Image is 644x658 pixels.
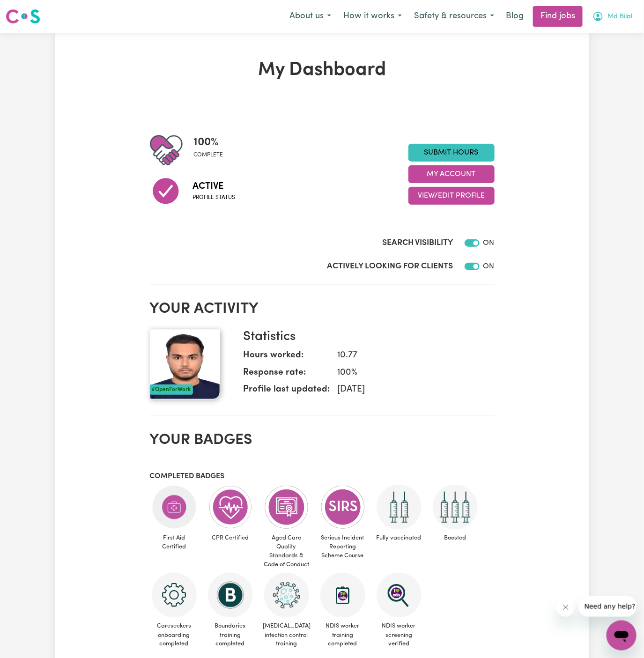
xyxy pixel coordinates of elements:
[330,349,487,362] dd: 10.77
[264,485,309,530] img: CS Academy: Aged Care Quality Standards & Code of Conduct course completed
[377,485,422,530] img: Care and support worker has received 2 doses of COVID-19 vaccine
[433,485,478,530] img: Care and support worker has received booster dose of COVID-19 vaccination
[244,349,330,366] dt: Hours worked:
[194,134,231,167] div: Profile completeness: 100%
[327,260,453,273] label: Actively Looking for Clients
[586,7,638,26] button: My Account
[244,383,330,400] dt: Profile last updated:
[208,485,253,530] img: Care and support worker has completed CPR Certification
[500,6,529,27] a: Blog
[194,134,223,151] span: 100 %
[320,573,365,618] img: CS Academy: Introduction to NDIS Worker Training course completed
[377,573,422,618] img: NDIS Worker Screening Verified
[150,472,495,481] h3: Completed badges
[431,530,480,546] span: Boosted
[194,151,223,159] span: complete
[283,7,337,26] button: About us
[408,7,500,26] button: Safety & resources
[208,573,253,618] img: CS Academy: Boundaries in care and support work course completed
[150,59,495,81] h1: My Dashboard
[244,329,487,345] h3: Statistics
[150,618,199,652] span: Careseekers onboarding completed
[375,618,423,652] span: NDIS worker screening verified
[150,530,199,555] span: First Aid Certified
[264,573,309,618] img: CS Academy: COVID-19 Infection Control Training course completed
[150,384,193,395] div: #OpenForWork
[579,596,637,617] iframe: Message from company
[337,7,408,26] button: How it works
[320,485,365,530] img: CS Academy: Serious Incident Reporting Scheme course completed
[408,187,495,205] button: View/Edit Profile
[383,237,453,249] label: Search Visibility
[408,165,495,183] button: My Account
[330,383,487,397] dd: [DATE]
[556,598,575,617] iframe: Close message
[330,366,487,380] dd: 100 %
[262,530,311,573] span: Aged Care Quality Standards & Code of Conduct
[193,179,236,193] span: Active
[375,530,423,546] span: Fully vaccinated
[206,530,255,546] span: CPR Certified
[150,329,220,399] img: Your profile picture
[483,263,495,270] span: ON
[244,366,330,384] dt: Response rate:
[152,485,197,530] img: Care and support worker has completed First Aid Certification
[150,300,495,318] h2: Your activity
[607,621,637,651] iframe: Button to launch messaging window
[318,618,367,652] span: NDIS worker training completed
[6,6,40,27] a: Careseekers logo
[318,530,367,564] span: Serious Incident Reporting Scheme Course
[150,431,495,449] h2: Your badges
[483,239,495,247] span: ON
[607,12,632,22] span: Md Bilal
[408,144,495,162] a: Submit Hours
[152,573,197,618] img: CS Academy: Careseekers Onboarding course completed
[206,618,255,652] span: Boundaries training completed
[193,193,236,202] span: Profile status
[262,618,311,652] span: [MEDICAL_DATA] infection control training
[6,8,40,25] img: Careseekers logo
[533,6,583,27] a: Find jobs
